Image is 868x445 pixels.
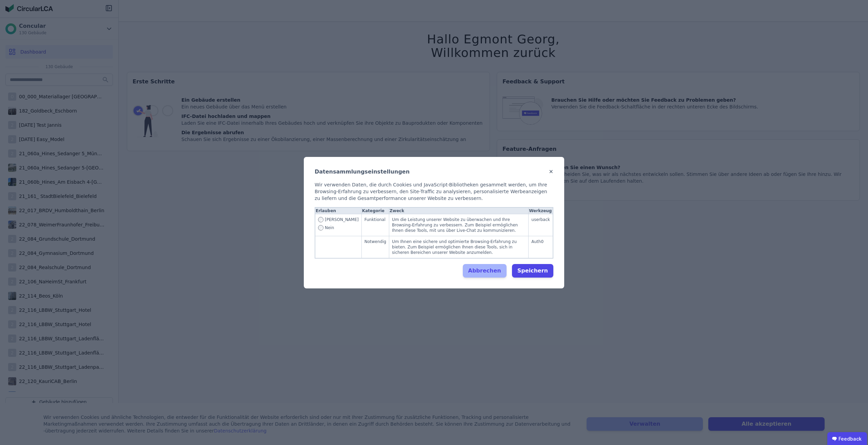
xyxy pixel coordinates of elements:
[361,236,389,258] td: Notwendig
[315,168,410,176] h2: Datensammlungseinstellungen
[512,264,553,278] button: Speichern
[389,207,529,214] th: Zweck
[325,225,334,230] span: Nein
[529,207,553,214] th: Werkzeug
[529,236,553,258] td: Auth0
[389,214,529,236] td: Um die Leistung unserer Website zu überwachen und Ihre Browsing-Erfahrung zu verbessern. Zum Beis...
[529,214,553,236] td: userback
[361,214,389,236] td: Funktional
[389,236,529,258] td: Um Ihnen eine sichere und optimierte Browsing-Erfahrung zu bieten. Zum Beispiel ermöglichen Ihnen...
[315,207,362,214] th: Erlauben
[361,207,389,214] th: Kategorie
[325,217,359,225] span: [PERSON_NAME]
[549,168,553,176] button: ✕
[315,181,553,202] div: Wir verwenden Daten, die durch Cookies und JavaScript-Bibliotheken gesammelt werden, um Ihre Brow...
[463,264,507,278] button: Abbrechen
[318,225,323,230] input: Disallow Funktional tracking
[318,217,323,222] input: Allow Funktional tracking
